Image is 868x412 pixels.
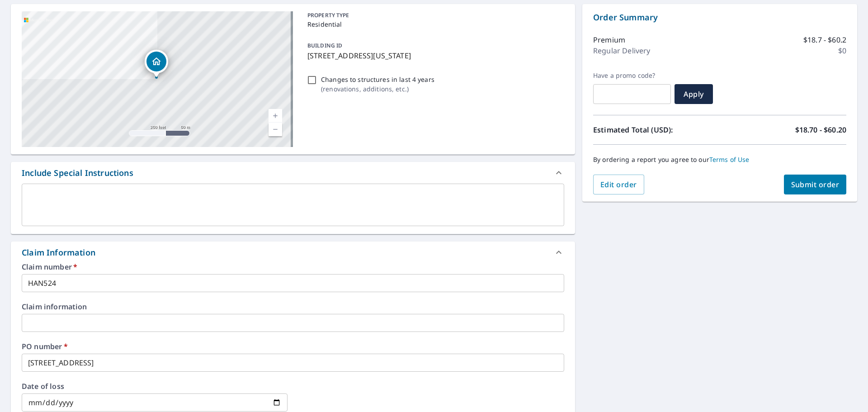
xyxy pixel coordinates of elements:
[22,263,564,270] label: Claim number
[593,124,720,135] p: Estimated Total (USD):
[600,180,637,189] span: Edit order
[11,162,575,184] div: Include Special Instructions
[675,84,713,104] button: Apply
[795,124,846,135] p: $18.70 - $60.20
[11,242,575,263] div: Claim Information
[307,42,342,49] p: BUILDING ID
[593,45,650,56] p: Regular Delivery
[593,11,846,24] p: Order Summary
[145,50,168,78] div: Dropped pin, building 1, Residential property, 1509 Bay Point Dr Virginia Beach, VA 23454
[682,89,706,99] span: Apply
[22,383,288,390] label: Date of loss
[22,343,564,350] label: PO number
[22,303,564,310] label: Claim information
[709,155,750,164] a: Terms of Use
[803,34,846,45] p: $18.7 - $60.2
[22,246,95,259] div: Claim Information
[784,175,847,194] button: Submit order
[269,123,282,136] a: Current Level 17, Zoom Out
[22,167,133,179] div: Include Special Instructions
[593,156,846,164] p: By ordering a report you agree to our
[269,109,282,123] a: Current Level 17, Zoom In
[593,175,644,194] button: Edit order
[321,84,434,94] p: ( renovations, additions, etc. )
[593,71,671,80] label: Have a promo code?
[307,11,561,19] p: PROPERTY TYPE
[593,34,625,45] p: Premium
[321,75,434,84] p: Changes to structures in last 4 years
[307,50,561,61] p: [STREET_ADDRESS][US_STATE]
[791,180,840,189] span: Submit order
[307,19,561,29] p: Residential
[838,45,846,56] p: $0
